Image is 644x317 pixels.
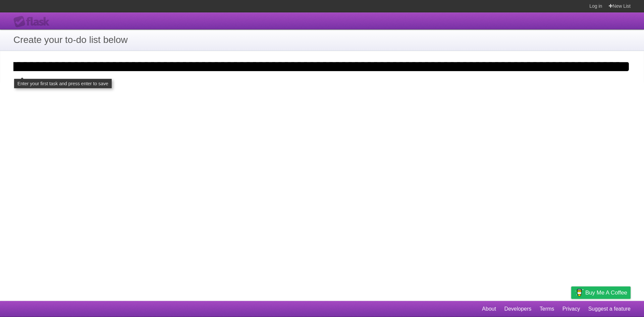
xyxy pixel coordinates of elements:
[571,286,631,299] a: Buy me a coffee
[540,303,554,315] a: Terms
[482,303,496,315] a: About
[575,287,584,298] img: Buy me a coffee
[13,33,631,47] h1: Create your to-do list below
[13,16,54,28] div: Flask
[504,303,531,315] a: Developers
[588,303,631,315] a: Suggest a feature
[585,287,627,299] span: Buy me a coffee
[562,303,580,315] a: Privacy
